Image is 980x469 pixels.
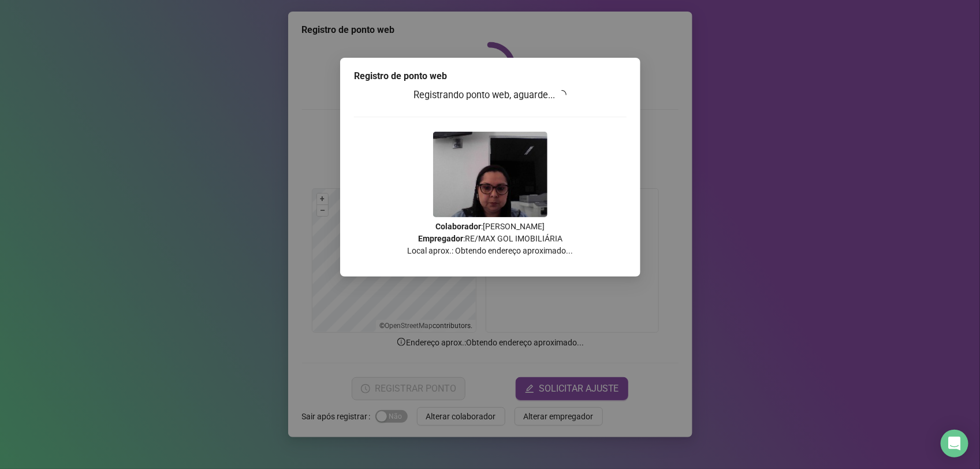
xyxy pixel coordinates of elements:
[941,430,968,457] div: Open Intercom Messenger
[435,222,481,231] strong: Colaborador
[354,69,627,83] div: Registro de ponto web
[354,88,627,103] h3: Registrando ponto web, aguarde...
[557,90,567,99] span: loading
[354,221,627,257] p: : [PERSON_NAME] : RE/MAX GOL IMOBILIÁRIA Local aprox.: Obtendo endereço aproximado...
[418,234,463,243] strong: Empregador
[433,132,547,217] img: Z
